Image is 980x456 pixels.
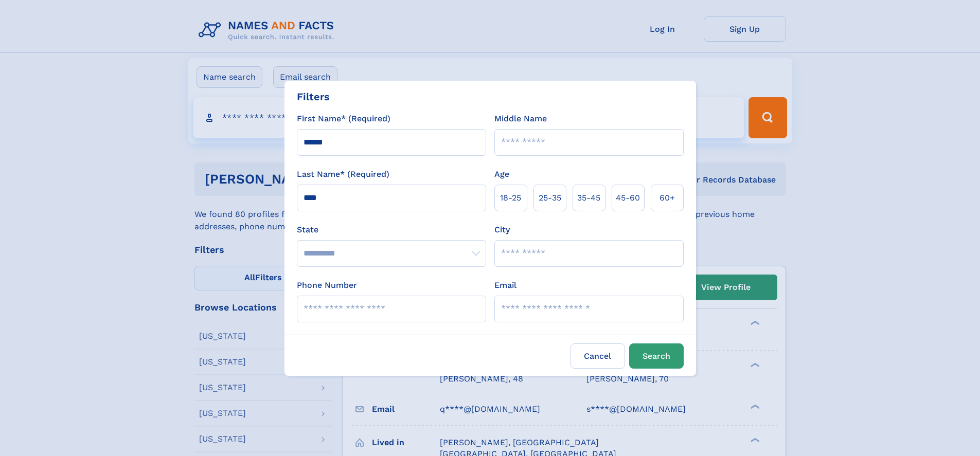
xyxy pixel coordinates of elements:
[660,192,675,204] span: 60+
[500,192,521,204] span: 18‑25
[297,113,390,125] label: First Name* (Required)
[297,224,486,236] label: State
[577,192,600,204] span: 35‑45
[629,343,684,369] button: Search
[494,168,509,180] label: Age
[571,343,625,369] label: Cancel
[494,279,516,291] label: Email
[297,89,330,104] div: Filters
[539,192,561,204] span: 25‑35
[616,192,640,204] span: 45‑60
[494,113,547,125] label: Middle Name
[297,168,389,180] label: Last Name* (Required)
[297,279,357,291] label: Phone Number
[494,224,510,236] label: City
